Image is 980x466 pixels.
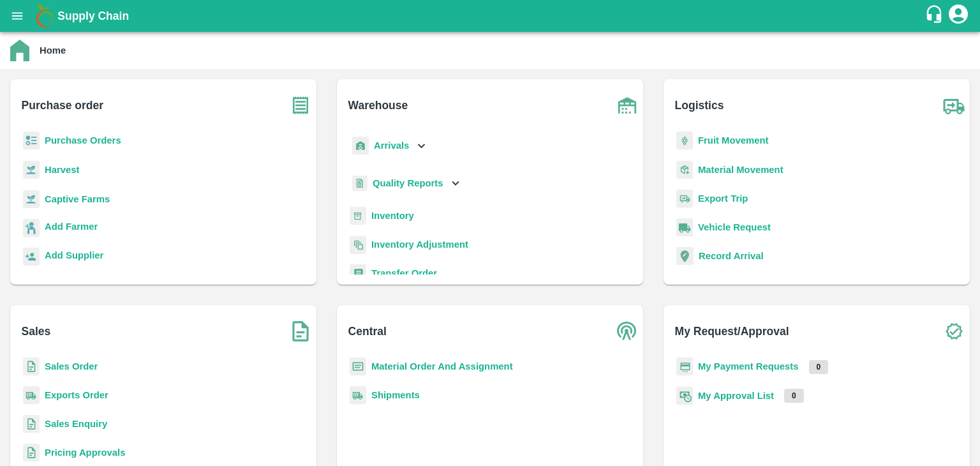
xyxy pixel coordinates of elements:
[22,322,51,340] b: Sales
[809,360,829,374] p: 0
[23,386,40,405] img: shipments
[350,264,366,283] img: whTransfer
[45,220,98,237] a: Add Farmer
[371,239,468,250] a: Inventory Adjustment
[23,160,40,179] img: harvest
[23,415,40,433] img: sales
[350,357,366,376] img: centralMaterial
[32,3,57,29] img: logo
[350,386,366,405] img: shipments
[350,170,463,197] div: Quality Reports
[676,386,693,405] img: approval
[938,315,970,347] img: check
[45,194,110,204] a: Captive Farms
[675,322,789,340] b: My Request/Approval
[676,160,693,179] img: material
[676,190,693,208] img: delivery
[698,391,774,401] a: My Approval List
[374,140,409,151] b: Arrivals
[23,357,40,376] img: sales
[924,4,947,27] div: customer-support
[784,389,804,403] p: 0
[22,96,103,114] b: Purchase order
[57,10,129,22] b: Supply Chain
[676,357,693,376] img: payment
[350,132,429,160] div: Arrivals
[45,222,98,232] b: Add Farmer
[348,96,408,114] b: Warehouse
[350,236,366,254] img: inventory
[371,268,437,278] a: Transfer Order
[23,219,40,237] img: farmer
[676,132,693,150] img: fruit
[10,40,29,61] img: home
[23,132,40,150] img: reciept
[373,178,443,188] b: Quality Reports
[45,135,121,146] a: Purchase Orders
[45,390,108,400] a: Exports Order
[352,176,367,192] img: qualityReport
[352,137,369,155] img: whArrival
[350,207,366,225] img: whInventory
[676,218,693,237] img: vehicle
[676,247,694,265] img: recordArrival
[3,1,32,31] button: open drawer
[371,361,513,372] a: Material Order And Assignment
[23,444,40,462] img: sales
[57,7,924,25] a: Supply Chain
[698,135,769,146] a: Fruit Movement
[611,89,643,121] img: warehouse
[371,390,420,400] a: Shipments
[698,193,748,204] a: Export Trip
[45,250,103,260] b: Add Supplier
[348,322,387,340] b: Central
[45,447,125,458] a: Pricing Approvals
[938,89,970,121] img: truck
[698,222,771,232] a: Vehicle Request
[45,361,98,372] a: Sales Order
[45,248,103,266] a: Add Supplier
[698,165,783,175] a: Material Movement
[698,361,799,372] a: My Payment Requests
[699,251,764,261] a: Record Arrival
[45,165,79,175] a: Harvest
[40,45,66,56] b: Home
[371,211,414,221] a: Inventory
[947,3,970,29] div: account of current user
[23,190,40,209] img: harvest
[285,89,316,121] img: purchase
[45,419,107,429] a: Sales Enquiry
[285,315,316,347] img: soSales
[611,315,643,347] img: central
[23,248,40,266] img: supplier
[675,96,724,114] b: Logistics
